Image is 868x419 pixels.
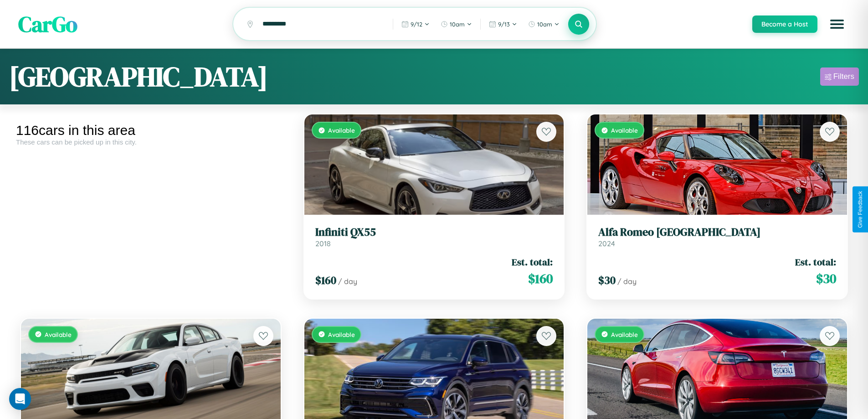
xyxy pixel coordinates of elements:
[397,17,434,31] button: 9/12
[9,388,31,410] div: Open Intercom Messenger
[617,277,637,286] span: / day
[18,9,77,39] span: CarGo
[9,58,268,95] h1: [GEOGRAPHIC_DATA]
[450,21,465,28] span: 10am
[512,255,553,269] span: Est. total:
[328,331,355,338] span: Available
[795,255,836,269] span: Est. total:
[857,191,863,228] div: Give Feedback
[45,331,72,338] span: Available
[824,11,850,37] button: Open menu
[436,17,477,31] button: 10am
[484,17,522,31] button: 9/13
[611,331,638,338] span: Available
[16,138,286,146] div: These cars can be picked up in this city.
[315,226,553,248] a: Infiniti QX552018
[537,21,552,28] span: 10am
[411,21,422,28] span: 9 / 12
[833,72,854,81] div: Filters
[820,67,859,86] button: Filters
[338,277,357,286] span: / day
[598,273,616,288] span: $ 30
[611,126,638,134] span: Available
[16,123,286,138] div: 116 cars in this area
[598,226,836,239] h3: Alfa Romeo [GEOGRAPHIC_DATA]
[315,239,331,248] span: 2018
[315,226,553,239] h3: Infiniti QX55
[328,126,355,134] span: Available
[528,269,553,288] span: $ 160
[315,273,336,288] span: $ 160
[524,17,564,31] button: 10am
[498,21,510,28] span: 9 / 13
[752,16,817,33] button: Become a Host
[598,239,615,248] span: 2024
[598,226,836,248] a: Alfa Romeo [GEOGRAPHIC_DATA]2024
[816,269,836,288] span: $ 30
